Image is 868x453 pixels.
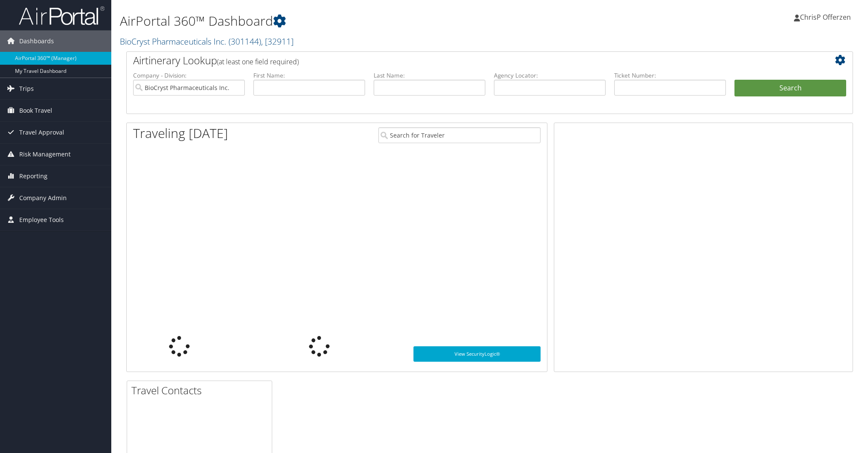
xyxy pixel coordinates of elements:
a: View SecurityLogic® [413,346,541,362]
span: Trips [19,78,34,99]
button: Search [734,80,846,97]
h2: Airtinerary Lookup [133,53,786,68]
input: Search for Traveler [378,127,541,143]
span: Dashboards [19,30,54,52]
label: First Name: [253,71,365,80]
span: Book Travel [19,100,52,121]
span: Reporting [19,165,48,187]
h2: Travel Contacts [131,383,272,398]
img: airportal-logo.png [19,6,104,26]
span: (at least one field required) [217,57,299,66]
h1: Traveling [DATE] [133,124,228,142]
span: ChrisP Offerzen [800,12,851,22]
a: ChrisP Offerzen [794,4,859,30]
h1: AirPortal 360™ Dashboard [120,12,613,30]
label: Company - Division: [133,71,245,80]
label: Last Name: [374,71,485,80]
label: Agency Locator: [494,71,606,80]
span: Risk Management [19,144,71,165]
span: Employee Tools [19,209,64,231]
a: BioCryst Pharmaceuticals Inc. [120,36,294,47]
span: ( 301144 ) [229,36,261,47]
span: Company Admin [19,187,67,209]
span: Travel Approval [19,122,64,143]
label: Ticket Number: [614,71,726,80]
span: , [ 32911 ] [261,36,294,47]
